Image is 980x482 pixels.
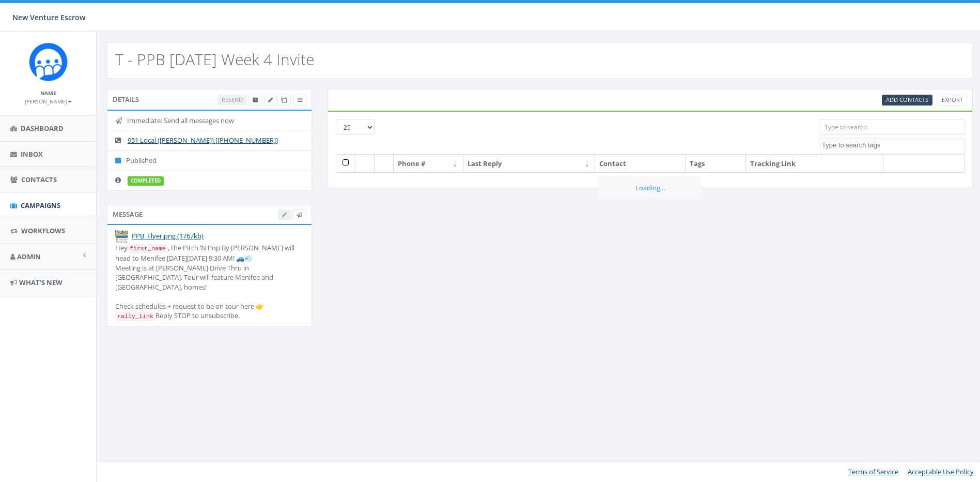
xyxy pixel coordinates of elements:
[128,135,278,145] a: 951 Local ([PERSON_NAME]) [[PHONE_NUMBER]]
[886,96,928,103] span: CSV files only
[21,124,64,133] span: Dashboard
[115,243,304,321] div: Hey , the Pitch ’N Pop By [PERSON_NAME] will head to Menifee [DATE][DATE] 9:30 AM! 🚙💨 Meeting is ...
[107,150,312,171] li: Published
[115,117,127,124] i: Immediate: Send all messages now
[595,155,686,173] th: Contact
[268,96,273,103] span: Edit Campaign Title
[21,226,65,235] span: Workflows
[746,155,883,173] th: Tracking Link
[107,89,312,110] div: Details
[886,96,928,103] span: Add Contacts
[115,157,126,164] i: Published
[21,201,60,210] span: Campaigns
[128,176,164,186] label: completed
[281,96,287,103] span: Clone Campaign
[297,210,302,218] span: Send Test Message
[115,312,155,321] code: rally_link
[822,141,964,150] textarea: Search
[107,111,312,131] li: Immediate: Send all messages now
[882,95,932,106] a: Add Contacts
[107,204,312,224] div: Message
[25,98,72,105] small: [PERSON_NAME]
[12,12,85,22] span: New Venture Escrow
[394,155,463,173] th: Phone #
[115,51,314,68] h2: T - PPB [DATE] Week 4 Invite
[21,175,57,184] span: Contacts
[25,96,72,106] a: [PERSON_NAME]
[848,467,898,476] a: Terms of Service
[819,119,965,135] input: Type to search
[21,149,43,159] span: Inbox
[128,244,168,253] code: first_name
[686,155,746,173] th: Tags
[298,96,302,103] span: View Campaign Delivery Statistics
[40,89,56,97] small: Name
[253,96,258,103] span: Archive Campaign
[17,252,41,261] span: Admin
[908,467,974,476] a: Acceptable Use Policy
[938,95,967,106] a: Export
[132,231,204,240] a: PPB_Flyer.png (1767kb)
[598,176,702,200] div: Loading...
[29,42,68,81] img: Rally_Corp_Icon_1.png
[463,155,596,173] th: Last Reply
[19,278,63,287] span: What's New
